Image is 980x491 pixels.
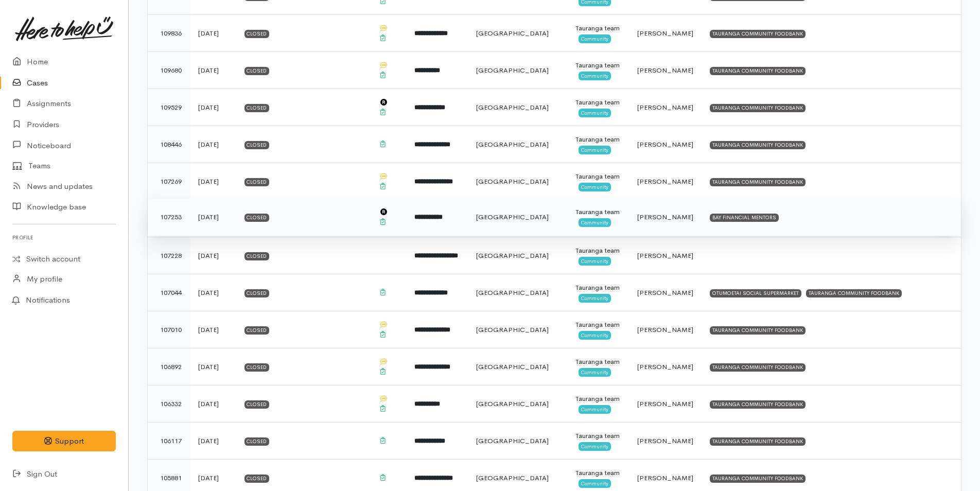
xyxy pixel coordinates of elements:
span: Community [579,34,611,43]
td: 108446 [148,126,190,163]
span: Community [579,442,611,450]
span: Community [579,479,611,487]
div: TAURANGA COMMUNITY FOODBANK [710,326,806,335]
span: [GEOGRAPHIC_DATA] [476,66,549,75]
div: Closed [244,400,270,409]
span: Community [579,331,611,339]
span: [PERSON_NAME] [637,251,693,260]
span: [GEOGRAPHIC_DATA] [476,213,549,221]
div: TAURANGA COMMUNITY FOODBANK [710,475,806,483]
div: Closed [244,437,270,446]
div: Tauranga team [575,357,621,367]
span: [GEOGRAPHIC_DATA] [476,288,549,297]
div: Closed [244,326,270,335]
span: [PERSON_NAME] [637,103,693,112]
span: Community [579,72,611,80]
div: Tauranga team [575,320,621,330]
td: 109529 [148,89,190,126]
span: Community [579,294,611,302]
div: Closed [244,252,270,260]
div: Closed [244,104,270,112]
td: 106117 [148,423,190,460]
td: 107228 [148,237,190,274]
td: [DATE] [190,237,236,274]
div: Tauranga team [575,207,621,217]
div: Closed [244,141,270,149]
div: TAURANGA COMMUNITY FOODBANK [710,67,806,75]
span: Community [579,218,611,226]
td: 107010 [148,311,190,348]
td: [DATE] [190,423,236,460]
span: Community [579,257,611,265]
span: [GEOGRAPHIC_DATA] [476,251,549,260]
span: [GEOGRAPHIC_DATA] [476,362,549,371]
div: Tauranga team [575,431,621,441]
div: Closed [244,67,270,75]
div: TAURANGA COMMUNITY FOODBANK [806,289,902,297]
span: [GEOGRAPHIC_DATA] [476,103,549,112]
div: TAURANGA COMMUNITY FOODBANK [710,30,806,38]
td: 107269 [148,163,190,200]
span: Community [579,183,611,191]
span: [PERSON_NAME] [637,436,693,445]
span: [GEOGRAPHIC_DATA] [476,29,549,38]
span: [PERSON_NAME] [637,362,693,371]
div: Closed [244,30,270,38]
div: TAURANGA COMMUNITY FOODBANK [710,104,806,112]
span: [PERSON_NAME] [637,325,693,334]
span: [PERSON_NAME] [637,288,693,297]
span: [PERSON_NAME] [637,29,693,38]
span: [PERSON_NAME] [637,66,693,75]
td: [DATE] [190,89,236,126]
div: TAURANGA COMMUNITY FOODBANK [710,437,806,446]
div: Closed [244,289,270,297]
td: 106332 [148,385,190,423]
span: Community [579,109,611,117]
div: Tauranga team [575,134,621,145]
td: [DATE] [190,163,236,200]
td: [DATE] [190,385,236,423]
div: Tauranga team [575,60,621,71]
td: 107044 [148,274,190,311]
div: TAURANGA COMMUNITY FOODBANK [710,363,806,372]
span: [PERSON_NAME] [637,177,693,186]
div: Tauranga team [575,23,621,33]
button: Support [12,431,116,452]
td: [DATE] [190,126,236,163]
span: Community [579,146,611,154]
div: Tauranga team [575,246,621,256]
div: Tauranga team [575,171,621,182]
td: 109680 [148,52,190,89]
span: [PERSON_NAME] [637,140,693,149]
div: Closed [244,475,270,483]
span: [GEOGRAPHIC_DATA] [476,177,549,186]
span: [PERSON_NAME] [637,213,693,221]
td: 109836 [148,15,190,52]
div: TAURANGA COMMUNITY FOODBANK [710,178,806,186]
td: [DATE] [190,15,236,52]
div: OTUMOETAI SOCIAL SUPERMARKET [710,289,801,297]
h6: Profile [12,231,116,244]
div: Tauranga team [575,97,621,108]
td: 107253 [148,199,190,236]
td: [DATE] [190,274,236,311]
div: TAURANGA COMMUNITY FOODBANK [710,400,806,409]
div: Tauranga team [575,468,621,478]
td: [DATE] [190,199,236,236]
span: [PERSON_NAME] [637,399,693,408]
div: Closed [244,363,270,372]
span: [GEOGRAPHIC_DATA] [476,325,549,334]
div: BAY FINANCIAL MENTORS [710,214,779,222]
td: [DATE] [190,311,236,348]
span: [GEOGRAPHIC_DATA] [476,474,549,482]
td: 106892 [148,348,190,385]
span: [PERSON_NAME] [637,474,693,482]
span: [GEOGRAPHIC_DATA] [476,140,549,149]
div: Tauranga team [575,283,621,293]
span: [GEOGRAPHIC_DATA] [476,436,549,445]
div: Closed [244,214,270,222]
span: [GEOGRAPHIC_DATA] [476,399,549,408]
span: Community [579,368,611,376]
td: [DATE] [190,348,236,385]
td: [DATE] [190,52,236,89]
